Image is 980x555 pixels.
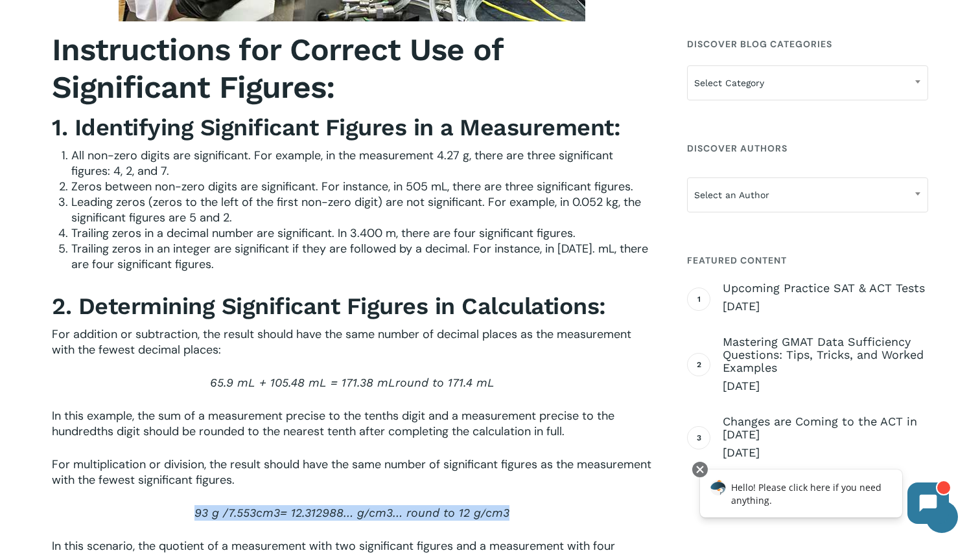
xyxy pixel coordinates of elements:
[723,299,928,314] span: [DATE]
[723,335,928,374] span: Mastering GMAT Data Sufficiency Questions: Tips, Tricks, and Worked Examples
[71,179,633,194] span: Zeros between non-zero digits are significant. For instance, in 505 mL, there are three significa...
[395,376,495,389] span: round to 171.4 mL
[71,241,648,272] span: Trailing zeros in an integer are significant if they are followed by a decimal. For instance, in ...
[723,378,928,394] span: [DATE]
[52,114,620,141] strong: 1. Identifying Significant Figures in a Measurement:
[723,415,928,441] span: Changes are Coming to the ACT in [DATE]
[723,445,928,460] span: [DATE]
[723,282,928,295] span: Upcoming Practice SAT & ACT Tests
[688,181,927,209] span: Select an Author
[686,459,962,537] iframe: Chatbot
[52,293,606,320] strong: 2. Determining Significant Figures in Calculations:
[485,506,503,519] span: cm
[71,148,613,179] span: All non-zero digits are significant. For example, in the measurement 4.27 g, there are three sign...
[386,506,402,519] span: 3…
[687,137,928,160] h4: Discover Authors
[210,376,395,389] span: 65.9 mL + 105.48 mL = 171.38 mL
[194,506,228,519] span: 93 g /
[723,415,928,460] a: Changes are Coming to the ACT in [DATE] [DATE]
[687,249,928,272] h4: Featured Content
[723,282,928,314] a: Upcoming Practice SAT & ACT Tests [DATE]
[52,457,651,488] span: For multiplication or division, the result should have the same number of significant figures as ...
[688,69,927,96] span: Select Category
[256,506,274,519] span: cm
[280,506,369,519] span: = 12.312988… g/
[52,326,631,357] span: For addition or subtraction, the result should have the same number of decimal places as the meas...
[71,225,576,241] span: Trailing zeros in a decimal number are significant. In 3.400 m, there are four significant figures.
[723,335,928,394] a: Mastering GMAT Data Sufficiency Questions: Tips, Tricks, and Worked Examples [DATE]
[52,31,503,106] b: Instructions for Correct Use of Significant Figures:
[687,177,928,212] span: Select an Author
[228,506,256,519] span: 7.553
[406,506,485,519] span: round to 12 g/
[687,32,928,56] h4: Discover Blog Categories
[503,506,509,519] span: 3
[52,408,614,439] span: In this example, the sum of a measurement precise to the tenths digit and a measurement precise t...
[687,65,928,100] span: Select Category
[71,194,641,225] span: Leading zeros (zeros to the left of the first non-zero digit) are not significant. For example, i...
[369,506,386,519] span: cm
[274,506,280,519] span: 3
